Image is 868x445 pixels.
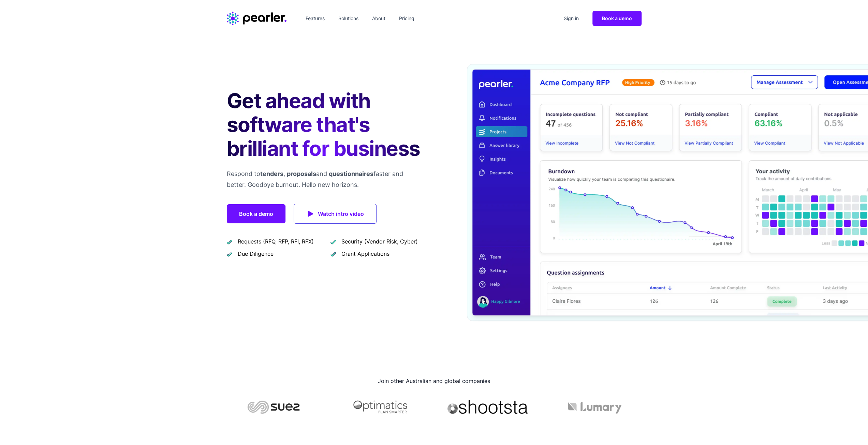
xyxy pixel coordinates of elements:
h1: Get ahead with software that's brilliant for business [227,89,423,160]
img: checkmark [227,239,232,244]
a: Book a demo [227,204,285,223]
img: Lumary [548,400,642,414]
a: Book a demo [592,11,642,26]
h2: Join other Australian and global companies [227,375,642,386]
span: Book a demo [602,15,632,21]
a: Home [227,12,286,25]
a: Sign in [561,13,582,24]
img: Optimatics [334,400,427,414]
span: questionnaires [329,170,373,177]
img: Suez [227,400,320,414]
a: Watch intro video [294,204,377,224]
span: Watch intro video [318,209,364,219]
span: proposals [287,170,316,177]
a: Pricing [396,13,417,24]
span: tenders [260,170,283,177]
a: About [369,13,388,24]
span: Due Diligence [238,250,274,258]
img: checkmark [227,251,232,257]
img: checkmark [330,239,336,244]
span: Security (Vendor Risk, Cyber) [341,237,418,246]
p: Respond to , and faster and better. Goodbye burnout. Hello new horizons. [227,168,423,190]
span: Requests (RFQ, RFP, RFI, RFX) [238,237,314,246]
img: checkmark [330,251,336,257]
span: Grant Applications [341,250,389,258]
img: Shootsta [441,400,534,414]
a: Solutions [336,13,361,24]
a: Features [303,13,327,24]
